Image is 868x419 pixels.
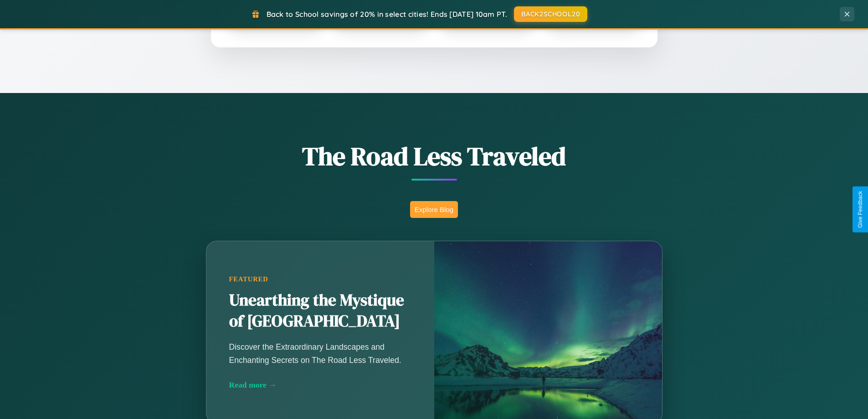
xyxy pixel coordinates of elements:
[229,380,411,390] div: Read more →
[267,10,507,19] span: Back to School savings of 20% in select cities! Ends [DATE] 10am PT.
[229,275,411,283] div: Featured
[857,191,863,228] div: Give Feedback
[229,290,411,332] h2: Unearthing the Mystique of [GEOGRAPHIC_DATA]
[229,341,411,366] p: Discover the Extraordinary Landscapes and Enchanting Secrets on The Road Less Traveled.
[410,201,458,218] button: Explore Blog
[514,6,587,22] button: BACK2SCHOOL20
[161,139,708,174] h1: The Road Less Traveled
